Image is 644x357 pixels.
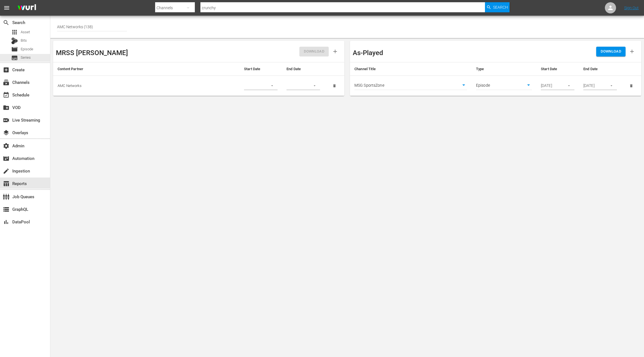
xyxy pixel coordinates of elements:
td: AMC Networks [53,76,240,96]
span: Create [3,67,10,73]
th: End Date [579,62,621,76]
h3: As-Played [353,49,383,56]
span: Admin [3,143,10,149]
span: Schedule [3,92,10,98]
span: Asset [11,29,18,36]
div: Bits [11,37,18,44]
span: Bits [21,38,27,43]
span: Live Streaming [3,117,10,124]
div: MSG SportsZone [354,82,467,90]
span: Reports [3,180,10,187]
th: Start Date [536,62,579,76]
span: DOWNLOAD [601,48,621,55]
span: VOD [3,104,10,111]
span: Series [21,55,31,60]
img: ans4CAIJ8jUAAAAAAAAAAAAAAAAAAAAAAAAgQb4GAAAAAAAAAAAAAAAAAAAAAAAAJMjXAAAAAAAAAAAAAAAAAAAAAAAAgAT5G... [13,1,40,15]
button: Search [485,2,510,12]
span: Episode [21,46,33,52]
th: Start Date [240,62,282,76]
th: Content Partner [53,62,240,76]
a: Sign Out [624,6,639,10]
span: Asset [21,29,30,35]
button: DOWNLOAD [596,47,626,56]
button: delete [626,80,637,91]
th: Type [472,62,536,76]
span: Series [11,55,18,61]
span: menu [3,4,10,11]
span: Ingestion [3,168,10,174]
span: GraphQL [3,206,10,213]
span: Episode [11,46,18,53]
span: Overlays [3,129,10,136]
th: Channel Title [350,62,472,76]
h3: MRSS [PERSON_NAME] [56,49,128,56]
span: Channels [3,79,10,86]
span: Search [493,2,508,12]
button: delete [329,80,340,91]
th: End Date [282,62,325,76]
div: Episode [476,82,532,90]
span: Search [3,19,10,26]
span: DataPool [3,219,10,225]
span: Automation [3,155,10,162]
span: Job Queues [3,193,10,200]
